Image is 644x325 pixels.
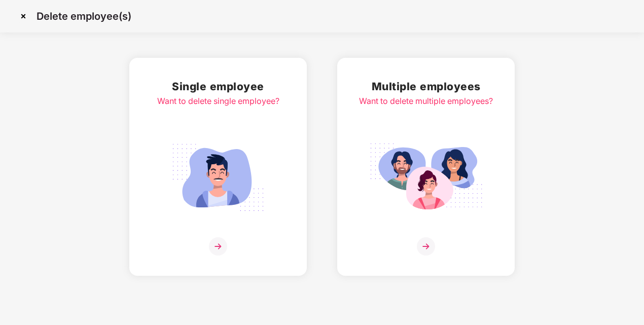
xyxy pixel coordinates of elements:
img: svg+xml;base64,PHN2ZyB4bWxucz0iaHR0cDovL3d3dy53My5vcmcvMjAwMC9zdmciIHdpZHRoPSIzNiIgaGVpZ2h0PSIzNi... [417,237,435,256]
div: Want to delete single employee? [157,95,279,107]
div: Want to delete multiple employees? [359,95,493,107]
h2: Multiple employees [359,78,493,95]
img: svg+xml;base64,PHN2ZyB4bWxucz0iaHR0cDovL3d3dy53My5vcmcvMjAwMC9zdmciIHdpZHRoPSIzNiIgaGVpZ2h0PSIzNi... [209,237,227,256]
img: svg+xml;base64,PHN2ZyB4bWxucz0iaHR0cDovL3d3dy53My5vcmcvMjAwMC9zdmciIGlkPSJNdWx0aXBsZV9lbXBsb3llZS... [369,138,483,217]
p: Delete employee(s) [37,10,131,22]
h2: Single employee [157,78,279,95]
img: svg+xml;base64,PHN2ZyB4bWxucz0iaHR0cDovL3d3dy53My5vcmcvMjAwMC9zdmciIGlkPSJTaW5nbGVfZW1wbG95ZWUiIH... [161,138,275,217]
img: svg+xml;base64,PHN2ZyBpZD0iQ3Jvc3MtMzJ4MzIiIHhtbG5zPSJodHRwOi8vd3d3LnczLm9yZy8yMDAwL3N2ZyIgd2lkdG... [15,8,31,24]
